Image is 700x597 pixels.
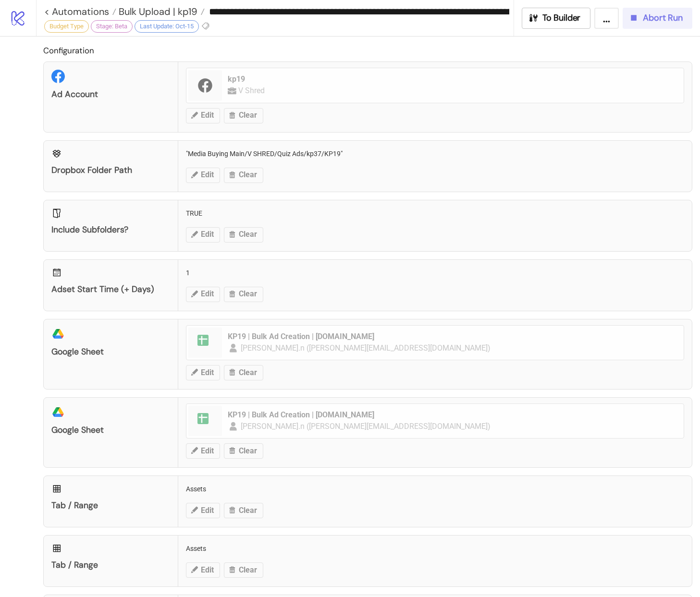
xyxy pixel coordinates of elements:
[43,44,692,57] h2: Configuration
[44,7,116,16] a: < Automations
[594,8,619,29] button: ...
[522,8,591,29] button: To Builder
[623,8,692,29] button: Abort Run
[643,12,683,24] span: Abort Run
[542,12,581,24] span: To Builder
[116,7,205,16] a: Bulk Upload | kp19
[91,20,133,33] div: Stage: Beta
[116,5,197,18] span: Bulk Upload | kp19
[135,20,199,33] div: Last Update: Oct-15
[44,20,89,33] div: Budget Type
